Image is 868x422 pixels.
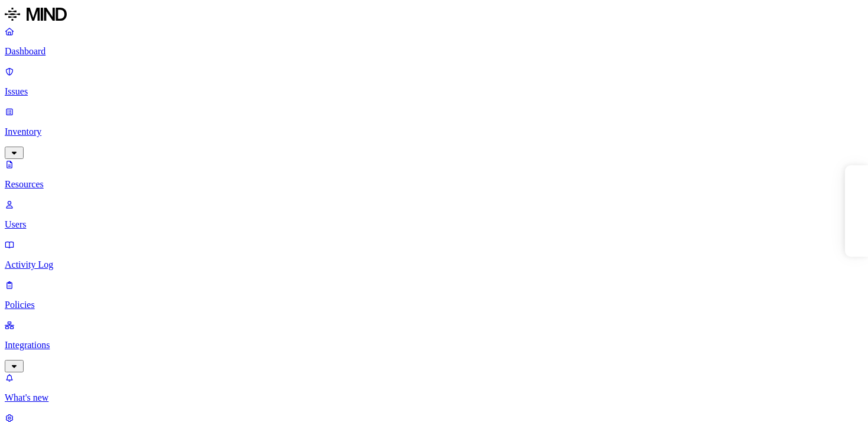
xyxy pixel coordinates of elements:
p: Users [5,219,863,230]
p: Inventory [5,126,863,137]
p: Resources [5,179,863,190]
a: Issues [5,66,863,97]
a: Dashboard [5,26,863,57]
a: Inventory [5,106,863,157]
img: MIND [5,5,67,24]
a: Activity Log [5,239,863,270]
p: What's new [5,392,863,403]
a: Policies [5,280,863,310]
p: Dashboard [5,46,863,57]
a: Users [5,199,863,230]
a: MIND [5,5,863,26]
a: Integrations [5,320,863,371]
a: Resources [5,159,863,190]
p: Policies [5,300,863,310]
p: Issues [5,86,863,97]
p: Activity Log [5,259,863,270]
a: What's new [5,372,863,403]
p: Integrations [5,340,863,350]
